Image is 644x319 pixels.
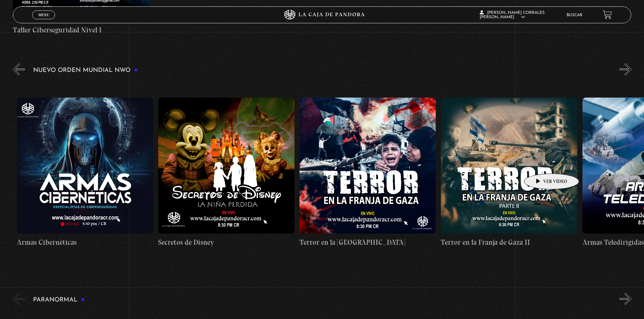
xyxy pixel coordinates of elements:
button: Next [620,293,631,305]
span: Cerrar [36,19,52,23]
button: Previous [13,63,25,75]
h4: Terror en la [GEOGRAPHIC_DATA] [300,237,436,248]
span: Menu [38,13,49,17]
a: Armas Cibernéticas [17,80,153,265]
a: Secretos de Disney [158,80,294,265]
button: Next [620,63,631,75]
h4: Secretos de Disney [158,237,294,248]
span: [PERSON_NAME] Corrales [PERSON_NAME] [480,11,545,19]
h3: Nuevo Orden Mundial NWO [33,67,138,74]
a: Terror en la [GEOGRAPHIC_DATA] [300,80,436,265]
a: Buscar [567,13,582,17]
h4: Armas Cibernéticas [17,237,153,248]
h4: Terror en la Franja de Gaza II [441,237,577,248]
a: Terror en la Franja de Gaza II [441,80,577,265]
button: Previous [13,293,25,305]
a: View your shopping cart [603,10,612,19]
h4: Taller Ciberseguridad Nivel I [13,25,149,35]
h3: Paranormal [33,297,85,303]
